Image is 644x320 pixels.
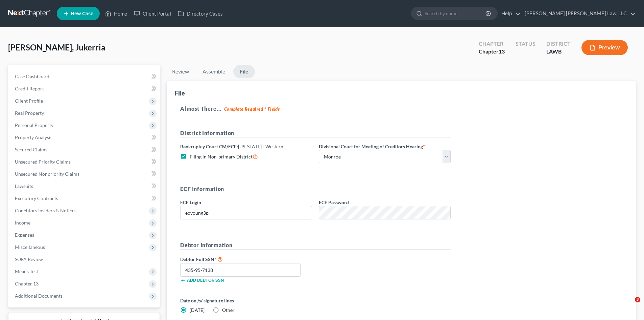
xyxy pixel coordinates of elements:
span: Secured Claims [15,147,47,152]
a: Assemble [197,65,231,78]
span: Real Property [15,110,44,116]
a: Client Portal [130,7,174,20]
h5: Debtor Information [180,241,451,250]
a: SOFA Review [9,253,160,265]
span: [PERSON_NAME], Jukerria [8,42,105,52]
a: Home [102,7,130,20]
div: Chapter [479,48,505,56]
button: Preview [581,40,628,55]
input: Search by name... [425,7,486,20]
span: 13 [499,48,505,55]
a: Help [498,7,521,20]
span: Personal Property [15,122,53,128]
span: New Case [71,11,93,16]
div: LAWB [546,48,571,56]
label: ECF Password [319,199,349,206]
span: Chapter 13 [15,281,39,286]
span: [US_STATE] - Western [238,144,283,149]
a: Unsecured Nonpriority Claims [9,168,160,180]
label: Divisional Court for Meeting of Creditors Hearing [319,143,425,150]
span: Codebtors Insiders & Notices [15,208,76,213]
span: Client Profile [15,98,43,104]
a: Directory Cases [174,7,226,20]
h5: ECF Information [180,185,451,193]
span: Expenses [15,232,34,238]
a: Executory Contracts [9,192,160,205]
a: [PERSON_NAME] [PERSON_NAME] Law, LLC [521,7,636,20]
span: Other [222,307,235,313]
a: Credit Report [9,83,160,95]
input: Enter ECF Login... [181,206,312,219]
a: Property Analysis [9,131,160,144]
a: Case Dashboard [9,70,160,83]
label: ECF Login [180,199,201,206]
label: Bankruptcy Court CM/ECF: [180,143,283,150]
iframe: Intercom live chat [621,297,637,313]
h5: Almost There... [180,105,622,113]
span: Case Dashboard [15,73,49,79]
span: Property Analysis [15,134,52,140]
span: Filing in Non-primary District [190,154,253,159]
span: Additional Documents [15,293,63,299]
div: Chapter [479,40,505,48]
span: Means Test [15,269,38,274]
strong: Complete Required * Fields [224,106,280,112]
a: File [233,65,255,78]
label: Debtor Full SSN [177,255,315,263]
span: SOFA Review [15,256,43,262]
div: Status [516,40,535,48]
span: Lawsuits [15,183,33,189]
span: Credit Report [15,86,44,91]
a: Secured Claims [9,144,160,156]
span: Executory Contracts [15,195,58,201]
div: District [546,40,571,48]
div: File [175,89,185,97]
span: Income [15,220,30,226]
a: Review [167,65,194,78]
a: Unsecured Priority Claims [9,156,160,168]
input: XXX-XX-XXXX [180,263,301,277]
a: Lawsuits [9,180,160,192]
button: Add debtor SSN [180,278,224,283]
span: Unsecured Priority Claims [15,159,71,165]
span: Miscellaneous [15,244,45,250]
span: [DATE] [190,307,205,313]
h5: District Information [180,129,451,137]
label: Date on /s/ signature lines [180,297,312,304]
span: 3 [635,297,640,302]
span: Unsecured Nonpriority Claims [15,171,79,177]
